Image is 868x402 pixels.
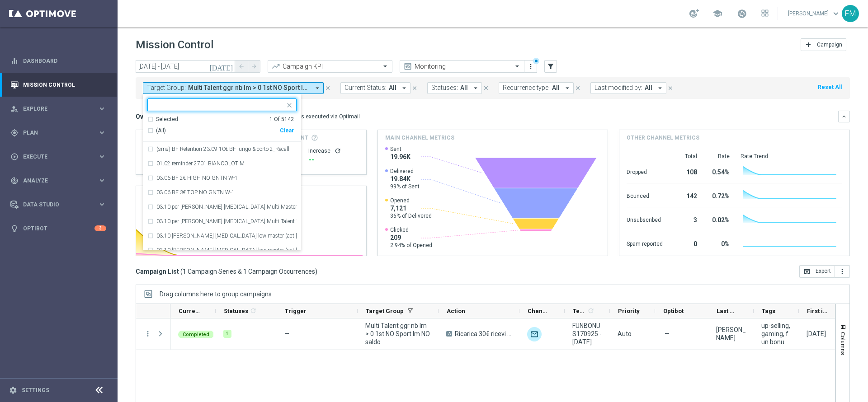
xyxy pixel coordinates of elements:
div: -- [308,154,359,165]
span: Statuses [224,308,248,314]
button: open_in_browser Export [799,265,835,278]
span: 2.94% of Opened [390,242,432,249]
span: Trigger [285,308,307,314]
div: 1 [223,330,231,338]
span: 209 [390,234,432,242]
i: preview [403,62,412,71]
span: All [645,84,652,92]
div: Data Studio [10,201,98,209]
button: close [666,83,675,93]
span: Completed [183,332,209,337]
button: close [324,83,332,93]
span: All [389,84,396,92]
div: 3 [674,212,697,226]
i: gps_fixed [10,129,19,137]
button: lightbulb Optibot 3 [10,225,107,232]
multiple-options-button: Export to CSV [799,267,850,275]
button: more_vert [526,61,535,72]
button: keyboard_arrow_down [838,111,850,122]
span: Calculate column [248,306,257,316]
div: FM [842,5,859,22]
div: 01.02 reminder 2701 BIANCOLOT M [147,156,297,171]
button: more_vert [835,265,850,278]
div: 03.06 BF 2€ HIGH NO GNTN W-1 [147,171,297,185]
i: arrow_drop_down [563,84,571,92]
button: close [574,83,582,93]
label: (sms) BF Retention 23.09 10€ BF lungo & corto 2_Recall [156,146,289,152]
button: Data Studio keyboard_arrow_right [10,201,107,208]
span: Channel [528,308,549,314]
div: Rate Trend [741,153,842,160]
ng-select: Multi Talent ggr nb lm > 0 1st NO Sport lm NO saldo [143,98,301,251]
ng-select: Monitoring [400,60,524,73]
i: refresh [250,307,257,314]
div: 142 [674,188,697,202]
div: There are unsaved changes [533,58,539,64]
i: close [667,85,674,91]
span: A [446,331,452,337]
span: Clicked [390,226,432,234]
button: Reset All [817,82,843,92]
i: filter_alt [547,62,555,70]
span: Current Status [179,308,200,314]
span: Sent [390,145,410,153]
div: Mission Control [10,73,106,97]
div: Dropped [627,164,663,178]
button: Target Group: Multi Talent ggr nb lm > 0 1st NO Sport lm NO saldo arrow_drop_down [143,82,324,94]
div: 17 Sep 2025, Wednesday [807,330,826,338]
i: settings [9,386,17,394]
span: Campaign [817,42,842,48]
span: 19.96K [390,153,410,161]
button: Current Status: All arrow_drop_down [340,82,410,94]
span: Delivered [390,168,420,175]
span: Plan [23,130,98,136]
div: (sms) BF Retention 23.09 10€ BF lungo & corto 2_Recall [147,142,297,156]
button: equalizer Dashboard [10,57,107,65]
label: 03.10 [PERSON_NAME] [MEDICAL_DATA] low master (act [PERSON_NAME] + multi 1st lottery) nlno [156,233,297,238]
label: 03.10 per [PERSON_NAME] [MEDICAL_DATA] Multi Talent 1st Lotteries [156,219,297,224]
i: close [286,102,293,109]
div: 03.10 recupero consensi low master (act lott + multi 1st lottery) nlno [147,229,297,243]
span: — [284,330,289,337]
span: Statuses: [431,84,458,92]
h3: Campaign List [136,267,317,276]
span: Target Group: [147,84,186,92]
i: arrow_drop_down [313,84,321,92]
div: Selected [156,116,178,123]
i: arrow_drop_down [472,84,480,92]
a: Dashboard [23,49,106,73]
button: person_search Explore keyboard_arrow_right [10,105,107,112]
span: Multi Talent ggr nb lm > 0 1st NO Sport lm NO saldo [188,84,310,92]
i: add [805,41,812,48]
span: keyboard_arrow_down [831,9,841,19]
div: 03.10 per recupero consensi Multi Talent 1st Lotteries [147,214,297,229]
span: 19.84K [390,175,420,183]
div: Bounced [627,188,663,202]
i: keyboard_arrow_right [98,200,106,209]
div: Plan [10,129,98,137]
button: close [410,83,419,93]
div: 03.10 recupero consensi low master (act lott + multi 1st lottery) nlsi [147,243,297,257]
a: Optibot [23,216,94,240]
button: Recurrence type: All arrow_drop_down [499,82,574,94]
button: play_circle_outline Execute keyboard_arrow_right [10,153,107,160]
div: 03.10 per recupero consensi Multi Master Low 1st Lottery [147,200,297,214]
div: Spam reported [627,236,663,250]
span: Auto [618,330,632,337]
div: 0.02% [708,212,730,226]
ng-select: Campaign KPI [268,60,392,73]
i: more_vert [839,268,846,275]
i: keyboard_arrow_right [98,104,106,113]
div: 0% [708,236,730,250]
i: refresh [587,307,594,314]
i: close [411,85,418,91]
span: school [712,9,722,19]
i: play_circle_outline [10,153,19,161]
button: filter_alt [544,60,557,73]
div: Mission Control [10,81,107,89]
i: open_in_browser [803,268,811,275]
i: track_changes [10,177,19,185]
